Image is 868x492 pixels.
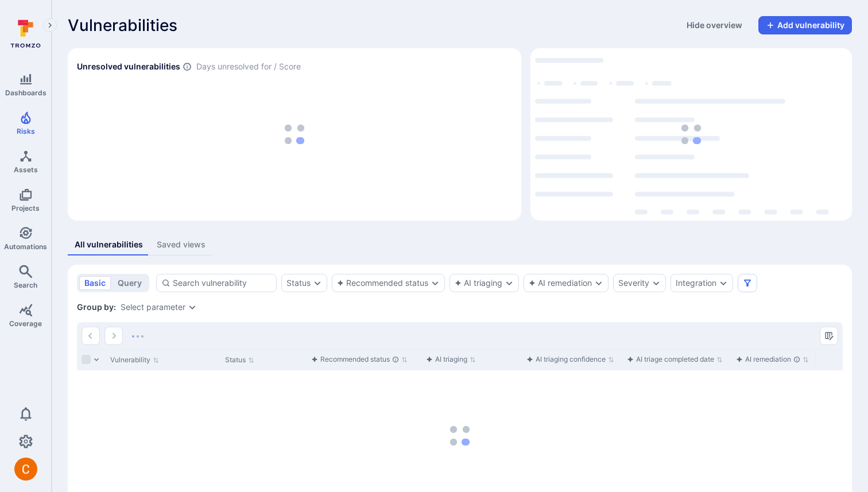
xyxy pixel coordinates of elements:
button: Sort by function(){return k.createElement(pN.A,{direction:"row",alignItems:"center",gap:4},k.crea... [526,355,614,364]
input: Search vulnerability [173,277,272,289]
button: Add vulnerability [758,16,852,34]
button: AI triaging [455,278,502,288]
button: basic [79,276,111,290]
img: Loading... [132,335,144,338]
i: Expand navigation menu [46,21,54,30]
button: Manage columns [820,327,838,345]
button: Severity [618,278,649,288]
span: Select all rows [82,355,91,364]
span: Automations [4,242,47,251]
button: Expand dropdown [431,278,440,288]
button: Sort by function(){return k.createElement(pN.A,{direction:"row",alignItems:"center",gap:4},k.crea... [736,355,809,364]
span: Number of vulnerabilities in status ‘Open’ ‘Triaged’ and ‘In process’ divided by score and scanne... [183,61,192,73]
span: Coverage [9,319,42,328]
button: query [113,276,147,290]
button: Expand dropdown [652,278,661,288]
span: Assets [14,165,38,174]
button: Expand dropdown [505,278,514,288]
button: Expand navigation menu [43,18,57,32]
button: Sort by function(){return k.createElement(pN.A,{direction:"row",alignItems:"center",gap:4},k.crea... [426,355,476,364]
img: ACg8ocJuq_DPPTkXyD9OlTnVLvDrpObecjcADscmEHLMiTyEnTELew=s96-c [14,458,37,481]
button: Sort by function(){return k.createElement(pN.A,{direction:"row",alignItems:"center",gap:4},k.crea... [311,355,408,364]
button: Expand dropdown [188,303,197,312]
div: Camilo Rivera [14,458,37,481]
div: AI triaging [426,354,467,365]
div: All vulnerabilities [75,239,143,250]
div: Saved views [157,239,206,250]
button: Integration [676,278,716,288]
span: Risks [17,127,35,135]
span: Projects [11,204,40,212]
button: Go to the previous page [82,327,100,345]
button: Sort by Status [225,355,254,365]
div: grouping parameters [121,303,197,312]
button: Hide overview [680,16,749,34]
span: Days unresolved for / Score [196,61,301,73]
button: Sort by Vulnerability [110,355,159,365]
div: AI triage completed date [627,354,714,365]
span: Group by: [77,301,116,313]
button: Go to the next page [104,327,123,345]
button: AI remediation [529,278,592,288]
button: Expand dropdown [719,278,728,288]
span: Dashboards [5,88,46,97]
button: Sort by function(){return k.createElement(pN.A,{direction:"row",alignItems:"center",gap:4},k.crea... [627,355,723,364]
div: AI triaging confidence [526,354,606,365]
button: Status [286,278,311,288]
div: Recommended status [311,354,399,365]
h2: Unresolved vulnerabilities [77,61,180,72]
img: Loading... [681,125,701,144]
button: Filters [738,274,757,292]
div: Top integrations by vulnerabilities [530,48,852,220]
button: Select parameter [121,303,185,312]
div: assets tabs [68,234,852,255]
span: Vulnerabilities [68,16,177,34]
button: Recommended status [337,278,428,288]
span: Search [14,281,37,289]
button: Expand dropdown [313,278,322,288]
div: loading spinner [535,53,847,216]
button: Expand dropdown [594,278,603,288]
div: AI remediation [736,354,800,365]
